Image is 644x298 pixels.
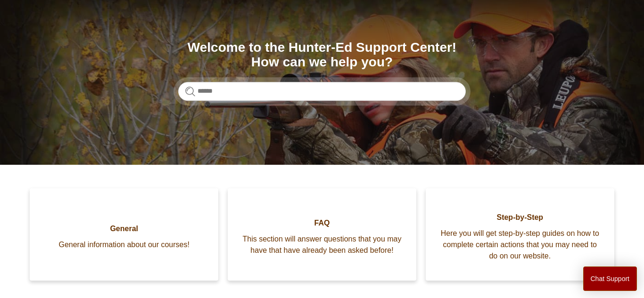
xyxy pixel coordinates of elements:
[242,217,402,229] span: FAQ
[228,188,416,281] a: FAQ This section will answer questions that you may have that have already been asked before!
[242,234,402,256] span: This section will answer questions that you may have that have already been asked before!
[583,266,637,291] button: Chat Support
[426,188,614,281] a: Step-by-Step Here you will get step-by-step guides on how to complete certain actions that you ma...
[44,223,204,234] span: General
[440,228,600,262] span: Here you will get step-by-step guides on how to complete certain actions that you may need to do ...
[178,40,466,70] h1: Welcome to the Hunter-Ed Support Center! How can we help you?
[30,188,218,281] a: General General information about our courses!
[178,82,466,101] input: Search
[440,212,600,223] span: Step-by-Step
[44,239,204,250] span: General information about our courses!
